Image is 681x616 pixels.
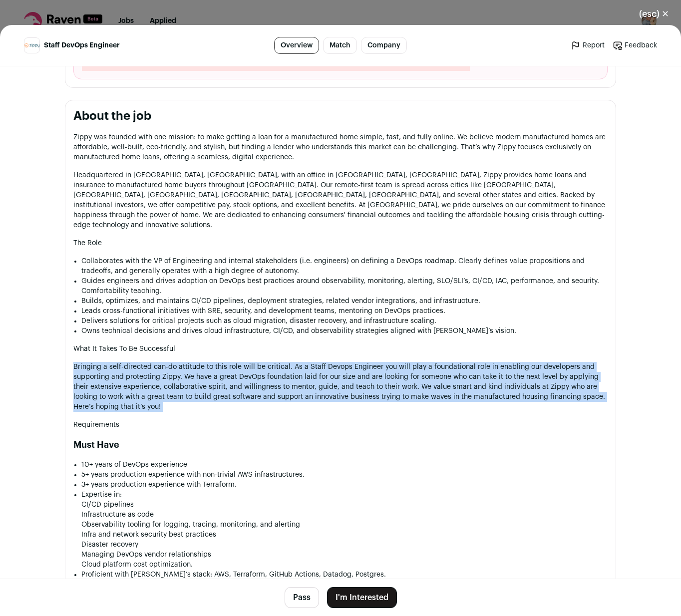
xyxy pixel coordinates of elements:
[361,37,407,54] a: Company
[73,344,608,354] h1: What It Takes To Be Successful
[81,480,608,490] p: 3+ years production experience with Terraform.
[81,316,608,326] p: Delivers solutions for critical projects such as cloud migration, disaster recovery, and infrastr...
[81,570,608,580] p: Proficient with [PERSON_NAME]’s stack: AWS, Terraform, GitHub Actions, Datadog, Postgres.
[81,560,608,570] li: Cloud platform cost optimization.
[81,256,608,276] p: Collaborates with the VP of Engineering and internal stakeholders (i.e. engineers) on defining a ...
[81,550,608,560] li: Managing DevOps vendor relationships
[81,326,608,336] p: Owns technical decisions and drives cloud infrastructure, CI/CD, and observability strategies ali...
[81,520,608,530] li: Observability tooling for logging, tracing, monitoring, and alerting
[81,490,608,500] p: Expertise in:
[627,3,681,25] button: Close modal
[81,530,608,540] li: Infra and network security best practices
[81,306,608,316] p: Leads cross-functional initiatives with SRE, security, and development teams, mentoring on DevOps...
[285,587,319,608] button: Pass
[571,40,605,50] a: Report
[274,37,319,54] a: Overview
[81,460,608,470] p: 10+ years of DevOps experience
[73,420,608,430] h1: Requirements
[73,170,608,230] p: Headquartered in [GEOGRAPHIC_DATA], [GEOGRAPHIC_DATA], with an office in [GEOGRAPHIC_DATA], [GEOG...
[81,510,608,520] li: Infrastructure as code
[73,108,608,124] h2: About the job
[44,40,120,50] span: Staff DevOps Engineer
[81,296,608,306] p: Builds, optimizes, and maintains CI/CD pipelines, deployment strategies, related vendor integrati...
[73,238,608,248] h1: The Role
[73,362,608,412] p: Bringing a self-directed can-do attitude to this role will be critical. As a Staff Devops Enginee...
[81,540,608,550] li: Disaster recovery
[73,438,608,452] h2: Must Have
[327,587,397,608] button: I'm Interested
[81,500,608,510] li: CI/CD pipelines
[613,40,657,50] a: Feedback
[323,37,357,54] a: Match
[81,276,608,296] p: Guides engineers and drives adoption on DevOps best practices around observability, monitoring, a...
[81,470,608,480] p: 5+ years production experience with non-trivial AWS infrastructures.
[24,43,39,47] img: 67d11ef9d4ff77eea05486302f54d4c254002877c94dfb9919d502da601dc411.png
[73,132,608,162] p: Zippy was founded with one mission: to make getting a loan for a manufactured home simple, fast, ...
